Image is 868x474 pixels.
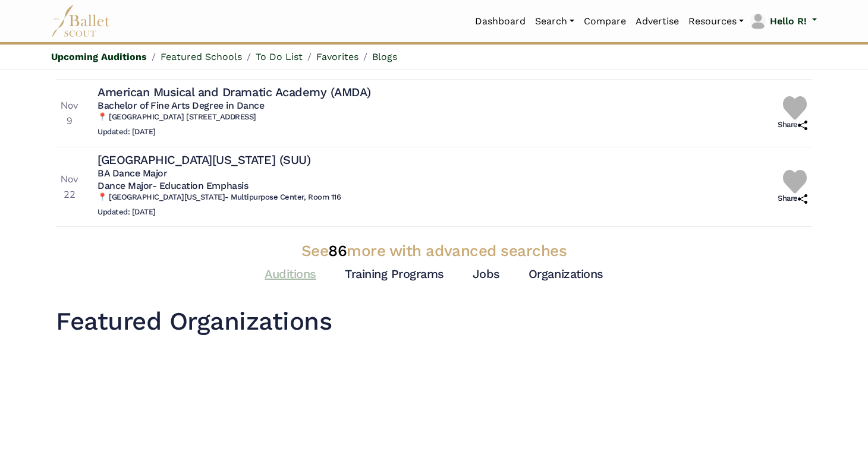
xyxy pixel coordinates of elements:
a: Dashboard [470,9,530,34]
h6: Updated: [DATE] [98,207,341,217]
a: Advertise [631,9,684,34]
a: Organizations [529,267,603,281]
h4: [GEOGRAPHIC_DATA][US_STATE] (SUU) [98,152,310,168]
div: Nov [61,172,78,187]
div: 9 [61,113,78,129]
h6: 📍 [GEOGRAPHIC_DATA] [STREET_ADDRESS] [98,112,376,122]
h5: Bachelor of Fine Arts Degree in Dance [98,100,376,112]
div: 22 [61,187,78,203]
h6: Share [778,194,807,204]
a: Favorites [316,51,358,62]
a: Featured Schools [161,51,242,62]
a: To Do List [256,51,303,62]
h5: BA Dance Major [98,168,341,180]
a: Search [530,9,579,34]
a: Blogs [372,51,397,62]
a: Training Programs [345,267,444,281]
a: Upcoming Auditions [51,51,147,62]
a: Jobs [473,267,500,281]
img: profile picture [750,13,766,30]
span: 86 [328,242,347,260]
h5: Dance Major- Education Emphasis [98,180,341,192]
a: Auditions [265,267,316,281]
p: Hello R! [770,14,807,29]
h6: Share [778,120,807,130]
a: Resources [684,9,749,34]
div: Nov [61,98,78,113]
h1: Featured Organizations [56,305,812,338]
h4: American Musical and Dramatic Academy (AMDA) [98,84,371,100]
a: profile picture Hello R! [749,12,817,31]
a: Compare [579,9,631,34]
h3: See more with advanced searches [56,241,812,261]
h6: 📍 [GEOGRAPHIC_DATA][US_STATE]- Multipurpose Center, Room 116 [98,192,341,203]
h6: Updated: [DATE] [98,127,376,137]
